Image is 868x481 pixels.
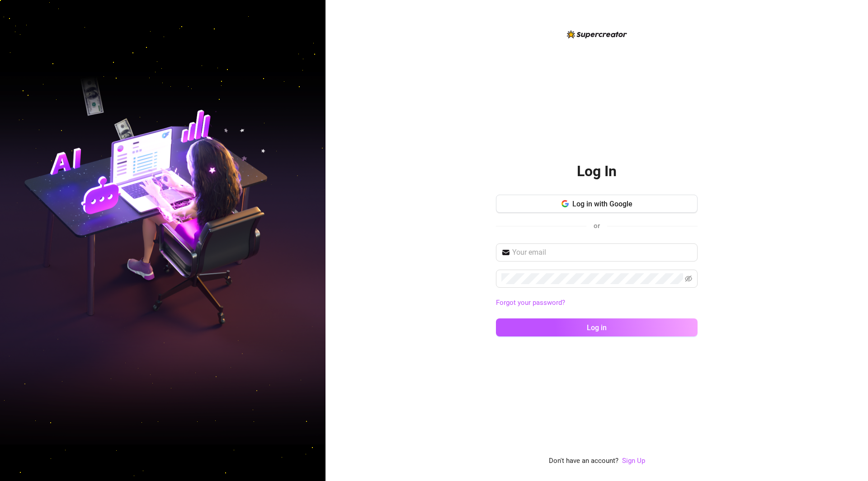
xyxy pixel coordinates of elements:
[512,247,692,258] input: Your email
[496,298,698,308] a: Forgot your password?
[594,222,600,230] span: or
[567,30,627,38] img: logo-BBDzfeDw.svg
[587,323,607,332] span: Log in
[622,457,645,465] a: Sign Up
[496,318,698,336] button: Log in
[496,299,565,307] a: Forgot your password?
[685,275,692,282] span: eye-invisible
[549,456,618,467] span: Don't have an account?
[572,200,632,208] span: Log in with Google
[496,195,698,213] button: Log in with Google
[577,162,617,181] h2: Log In
[622,456,645,467] a: Sign Up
